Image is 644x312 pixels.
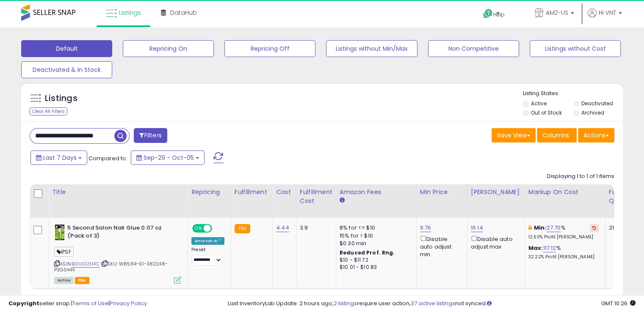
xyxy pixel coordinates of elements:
div: Fulfillment Cost [300,188,332,205]
span: Hi VNT [599,8,616,17]
div: [PERSON_NAME] [471,188,521,197]
label: Out of Stock [531,109,562,116]
span: Last 7 Days [43,153,77,162]
div: 21 [609,224,635,232]
div: Fulfillable Quantity [609,188,638,205]
button: Repricing On [123,40,214,57]
a: 16.14 [471,224,483,232]
div: Cost [276,188,293,197]
label: Active [531,100,547,107]
button: Actions [578,128,614,142]
button: Last 7 Days [30,151,87,165]
a: Help [476,2,521,27]
a: 27.70 [547,224,561,232]
div: Preset: [191,247,224,266]
b: 5 Second Salon Nail Glue 0.07 oz (Pack of 3) [67,224,170,242]
div: 15% for > $10 [340,232,410,240]
div: Disable auto adjust max [471,234,518,251]
div: $10.01 - $10.83 [340,264,410,271]
div: % [528,244,599,260]
a: 2 listings [334,299,357,307]
div: 3.9 [300,224,329,232]
img: 419Q1gXcXUL._SL40_.jpg [54,224,65,241]
span: 2025-10-13 10:26 GMT [601,299,636,307]
small: Amazon Fees. [340,197,345,204]
div: Title [52,188,184,197]
div: $10 - $11.72 [340,257,410,264]
div: $0.30 min [340,240,410,247]
label: Archived [581,109,604,116]
button: Repricing Off [224,40,315,57]
div: Fulfillment [235,188,269,197]
button: Listings without Cost [530,40,621,57]
button: Filters [134,128,167,143]
span: Sep-29 - Oct-05 [144,153,194,162]
div: Amazon Fees [340,188,413,197]
div: Min Price [420,188,464,197]
b: Min: [534,224,547,232]
a: 4.44 [276,224,289,232]
div: seller snap | | [8,300,147,308]
span: ON [193,225,204,232]
button: Listings without Min/Max [326,40,417,57]
button: Default [21,40,112,57]
div: Markup on Cost [528,188,602,197]
button: Columns [537,128,577,142]
a: Privacy Policy [110,299,147,307]
b: Max: [528,244,543,252]
span: Listings [119,8,141,17]
div: ASIN: [54,224,181,283]
strong: Copyright [8,299,39,307]
i: Get Help [483,8,493,19]
span: All listings currently available for purchase on Amazon [54,277,74,284]
button: Deactivated & In Stock [21,61,112,78]
p: 32.22% Profit [PERSON_NAME] [528,254,599,260]
div: Last InventoryLab Update: 2 hours ago, require user action, not synced. [228,300,636,308]
a: 9.76 [420,224,431,232]
th: The percentage added to the cost of goods (COGS) that forms the calculator for Min & Max prices. [525,184,605,218]
div: Disable auto adjust min [420,234,461,259]
div: Displaying 1 to 1 of 1 items [547,172,614,181]
span: | SKU: W8564-ID-382248-P3G0444 [54,260,168,273]
button: Non Competitive [428,40,519,57]
small: FBA [235,224,250,233]
div: Amazon AI * [191,237,224,245]
div: 8% for <= $10 [340,224,410,232]
span: Columns [542,131,569,140]
a: B01IADZH4C [72,260,100,268]
h5: Listings [45,93,77,104]
a: 117.12 [543,244,556,252]
span: Help [493,11,505,18]
a: Hi VNT [588,8,622,27]
span: IPSF [54,247,74,257]
a: 37 active listings [411,299,455,307]
p: 12.60% Profit [PERSON_NAME] [528,234,599,240]
span: OFF [211,225,224,232]
b: Reduced Prof. Rng. [340,249,395,256]
button: Sep-29 - Oct-05 [131,151,205,165]
span: Compared to: [88,154,127,162]
a: Terms of Use [72,299,108,307]
span: AMZ-US [546,8,568,17]
span: DataHub [170,8,197,17]
div: % [528,224,599,240]
div: Clear All Filters [30,107,67,115]
div: Repricing [191,188,227,197]
label: Deactivated [581,100,613,107]
span: FBA [75,277,89,284]
button: Save View [492,128,536,142]
p: Listing States: [523,90,623,98]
